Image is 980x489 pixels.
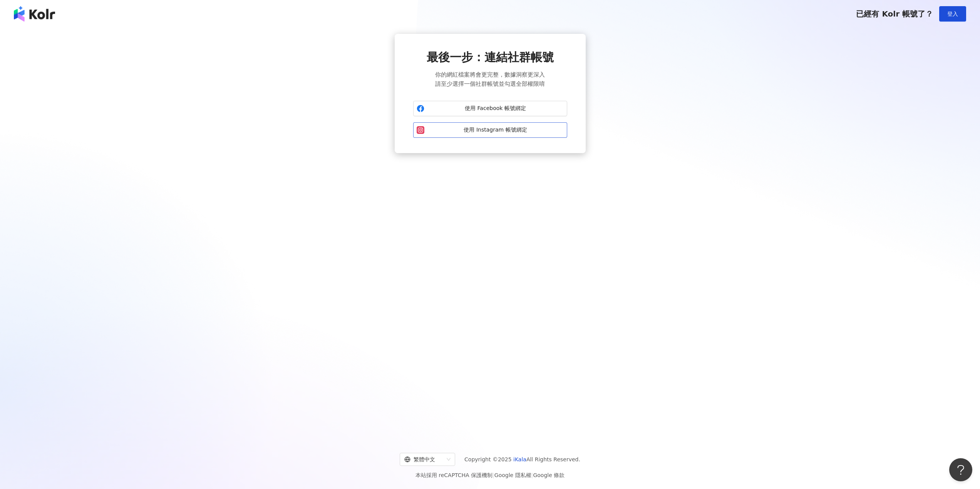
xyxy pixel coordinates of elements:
[14,6,55,22] img: logo
[494,472,531,478] a: Google 隱私權
[435,70,545,88] span: 你的網紅檔案將會更完整，數據洞察更深入 請至少選擇一個社群帳號並勾選全部權限唷
[856,9,933,18] span: 已經有 Kolr 帳號了？
[415,471,565,480] span: 本站採用 reCAPTCHA 保護機制
[949,458,972,481] iframe: Help Scout Beacon - Open
[947,11,958,17] span: 登入
[493,472,494,478] span: |
[404,453,444,466] div: 繁體中文
[427,49,554,65] span: 最後一步：連結社群帳號
[427,105,564,112] span: 使用 Facebook 帳號綁定
[464,455,580,464] span: Copyright © 2025 All Rights Reserved.
[531,472,533,478] span: |
[939,6,966,22] button: 登入
[413,101,567,116] button: 使用 Facebook 帳號綁定
[413,122,567,138] button: 使用 Instagram 帳號綁定
[513,456,526,462] a: iKala
[533,472,565,478] a: Google 條款
[427,126,564,134] span: 使用 Instagram 帳號綁定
